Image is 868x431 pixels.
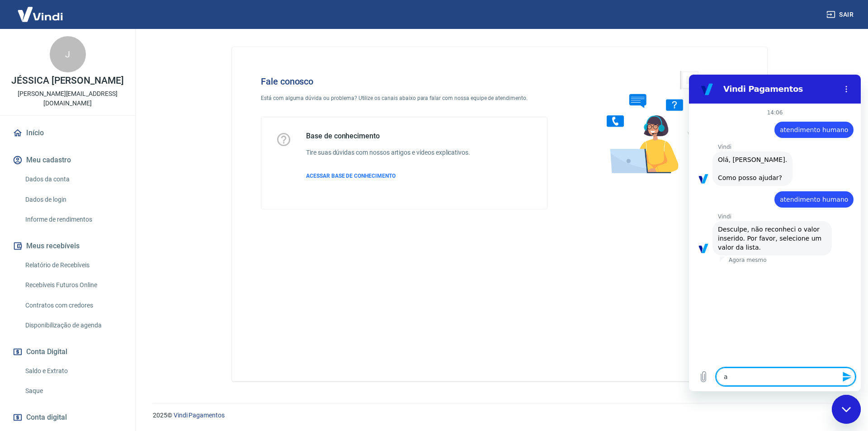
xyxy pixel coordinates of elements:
[832,395,861,424] iframe: Botão para abrir a janela de mensagens, conversa em andamento
[22,256,124,275] a: Relatório de Recebíveis
[11,236,124,256] button: Meus recebíveis
[261,76,547,87] h4: Fale conosco
[22,362,124,380] a: Saldo e Extrato
[153,411,846,420] p: 2025 ©
[22,170,124,189] a: Dados da conta
[11,123,124,143] a: Início
[22,316,124,335] a: Disponibilização de agenda
[22,190,124,209] a: Dados de login
[306,148,470,157] h6: Tire suas dúvidas com nossos artigos e vídeos explicativos.
[589,62,726,182] img: Fale conosco
[50,36,86,72] div: J
[174,412,225,419] a: Vindi Pagamentos
[689,75,861,391] iframe: Janela de mensagens
[22,296,124,315] a: Contratos com credores
[825,6,857,23] button: Sair
[11,76,124,85] p: JÉSSICA [PERSON_NAME]
[11,342,124,362] button: Conta Digital
[22,210,124,229] a: Informe de rendimentos
[11,407,124,427] a: Conta digital
[306,172,470,180] a: ACESSAR BASE DE CONHECIMENTO
[306,132,470,141] h5: Base de conhecimento
[11,0,70,28] img: Vindi
[11,150,124,170] button: Meu cadastro
[261,94,547,102] p: Está com alguma dúvida ou problema? Utilize os canais abaixo para falar com nossa equipe de atend...
[22,382,124,400] a: Saque
[306,173,396,179] span: ACESSAR BASE DE CONHECIMENTO
[7,89,128,108] p: [PERSON_NAME][EMAIL_ADDRESS][DOMAIN_NAME]
[26,411,67,424] span: Conta digital
[22,276,124,294] a: Recebíveis Futuros Online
